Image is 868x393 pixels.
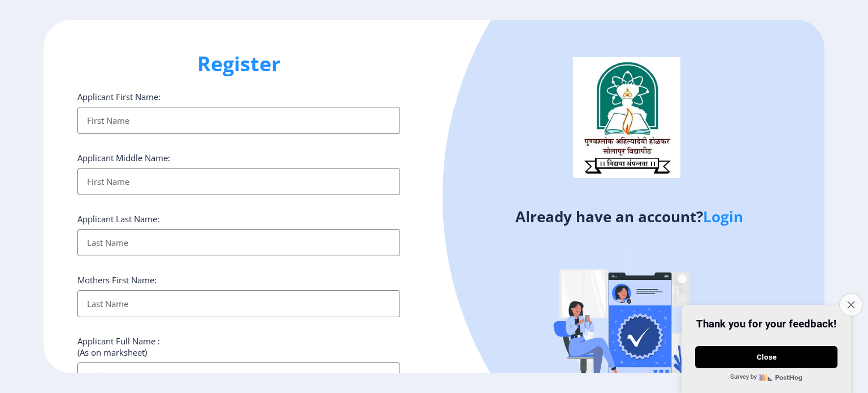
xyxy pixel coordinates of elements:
img: logo [573,57,680,178]
label: Applicant Last Name: [77,213,159,224]
h4: Already have an account? [442,208,816,226]
input: Full Name [77,362,400,390]
input: Last Name [77,290,400,317]
a: Login [703,206,743,227]
input: First Name [77,107,400,134]
label: Applicant Full Name : (As on marksheet) [77,335,160,358]
input: Last Name [77,229,400,256]
label: Mothers First Name: [77,274,157,286]
input: First Name [77,168,400,195]
label: Applicant Middle Name: [77,152,170,163]
h1: Register [77,50,400,77]
label: Applicant First Name: [77,91,160,102]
